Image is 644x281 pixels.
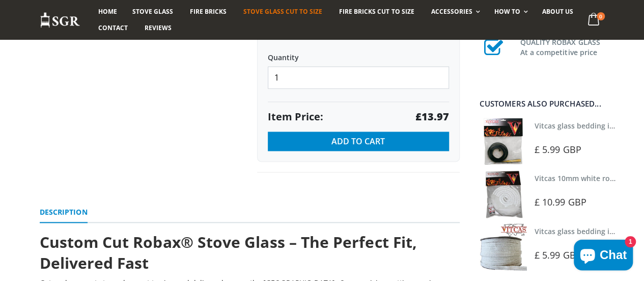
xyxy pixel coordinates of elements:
span: Contact [98,23,128,32]
span: Add to Cart [331,136,385,147]
a: 0 [583,10,604,30]
a: Description [40,202,88,223]
span: 0 [597,12,605,20]
a: Stove Glass [125,4,181,20]
a: Stove Glass Cut To Size [236,4,330,20]
label: Quantity [268,44,449,62]
img: Vitcas white rope, glue and gloves kit 10mm [479,170,526,218]
span: Accessories [431,7,472,16]
strong: £13.97 [415,110,449,124]
span: Reviews [145,23,172,32]
a: Fire Bricks Cut To Size [331,4,422,20]
span: £ 5.99 GBP [535,249,581,261]
a: Reviews [137,20,179,36]
a: Home [91,4,125,20]
span: Home [98,7,117,16]
span: £ 10.99 GBP [535,196,586,208]
a: Contact [91,20,135,36]
span: Fire Bricks [190,7,227,16]
span: Fire Bricks Cut To Size [339,7,414,16]
img: Vitcas stove glass bedding in tape [479,118,526,165]
span: About us [542,7,573,16]
img: Stove Glass Replacement [40,12,80,29]
div: Customers also purchased... [479,100,620,108]
h3: QUALITY ROBAX GLASS At a competitive price [520,35,620,58]
button: Add to Cart [268,132,449,151]
a: Fire Bricks [182,4,234,20]
span: Stove Glass [132,7,173,16]
a: Accessories [423,4,485,20]
inbox-online-store-chat: Shopify online store chat [571,240,636,273]
img: Vitcas stove glass bedding in tape [479,223,526,271]
a: About us [535,4,581,20]
span: Stove Glass Cut To Size [243,7,322,16]
strong: Custom Cut Robax® Stove Glass – The Perfect Fit, Delivered Fast [40,232,417,273]
span: £ 5.99 GBP [535,143,581,156]
span: Item Price: [268,110,323,124]
a: How To [487,4,533,20]
span: How To [494,7,520,16]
